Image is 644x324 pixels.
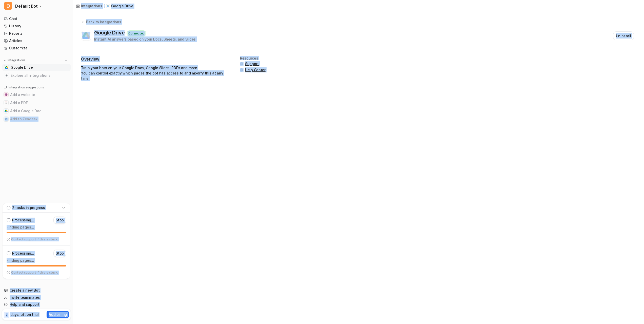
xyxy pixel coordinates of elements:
p: Integrations [8,58,26,62]
img: Google Drive logo [82,32,90,39]
div: Instant AI answers based on your Docs, Sheets, and Slides [94,36,196,42]
p: 2 tasks in progress [12,205,45,210]
a: Explore all integrations [2,72,71,79]
img: expand menu [3,59,7,62]
p: 7 [6,313,8,317]
p: Integration suggestions [9,85,44,90]
button: Add a Google DocAdd a Google Doc [2,107,71,115]
button: Integrations [2,58,27,63]
button: Add a websiteAdd a website [2,91,71,99]
span: Support [245,61,259,66]
span: Google Drive [11,65,33,70]
img: Add a Google Doc [5,109,8,112]
button: Add to ZendeskAdd to Zendesk [2,115,71,123]
p: Processing... [12,251,34,256]
button: Add a PDFAdd a PDF [2,99,71,107]
button: Stop [53,217,66,224]
a: Google DriveGoogle Drive [2,64,71,71]
span: Help Center [245,67,266,72]
div: Google Drive [94,30,127,36]
div: Back to integrations [85,19,121,25]
a: Google Drive iconGoogle Drive [106,4,133,9]
span: Default Bot [15,3,38,10]
img: Add a PDF [5,101,8,104]
a: Articles [2,37,71,44]
button: Add billing [47,311,69,318]
span: D [4,2,12,10]
button: Support [240,61,266,66]
a: History [2,23,71,30]
a: Create a new Bot [2,287,71,294]
img: Google Drive icon [107,5,109,7]
div: Resources [240,56,266,60]
div: Integrations [81,3,102,9]
img: menu_add.svg [64,59,68,62]
a: Customize [2,45,71,52]
button: Uninstall [613,31,634,40]
img: Google Drive [5,66,8,69]
button: Help Center [240,67,266,72]
img: Add a website [5,93,8,96]
p: Train your bots on your Google Docs, Google Slides, PDFs and more You can control exactly which p... [81,65,228,81]
span: Explore all integrations [11,71,69,80]
a: Chat [2,15,71,22]
a: Help and support [2,301,71,308]
p: Contact support if this is stuck. [11,237,58,241]
p: Finding pages… [7,225,66,230]
img: Add to Zendesk [5,118,8,121]
p: Finding pages… [7,258,66,263]
p: Processing... [12,218,34,223]
button: Back to integrations [81,19,121,30]
a: Reports [2,30,71,37]
span: / [104,4,105,8]
a: Invite teammates [2,294,71,301]
h2: Overview [81,56,228,62]
p: Google Drive [111,4,133,9]
p: Add billing [49,312,67,317]
a: Integrations [76,3,102,9]
p: Stop [56,251,64,256]
p: Stop [56,218,64,223]
p: Contact support if this is stuck. [11,271,58,275]
div: Connected [127,30,146,36]
img: support.svg [240,68,244,72]
button: Stop [53,250,66,257]
img: support.svg [240,62,244,66]
p: days left on trial [10,312,39,317]
img: explore all integrations [4,73,9,78]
